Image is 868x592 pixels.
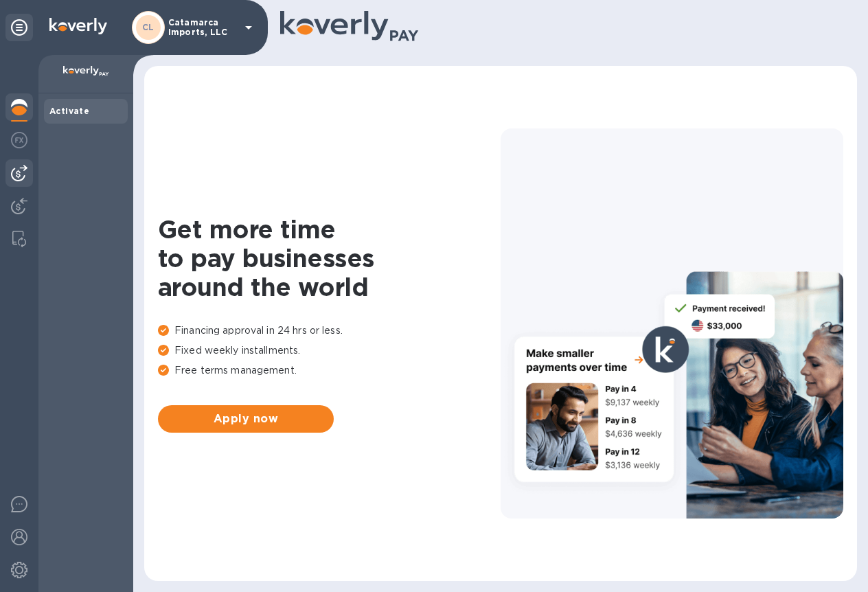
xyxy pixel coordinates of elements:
p: Financing approval in 24 hrs or less. [158,323,501,338]
button: Apply now [158,405,334,433]
b: CL [142,22,155,32]
img: Foreign exchange [11,132,27,148]
p: Catamarca Imports, LLC [168,18,237,37]
b: Activate [49,106,89,116]
span: Apply now [169,411,323,427]
img: Logo [49,18,107,34]
h1: Get more time to pay businesses around the world [158,215,501,301]
p: Fixed weekly installments. [158,343,501,358]
div: Unpin categories [5,14,33,41]
p: Free terms management. [158,363,501,378]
